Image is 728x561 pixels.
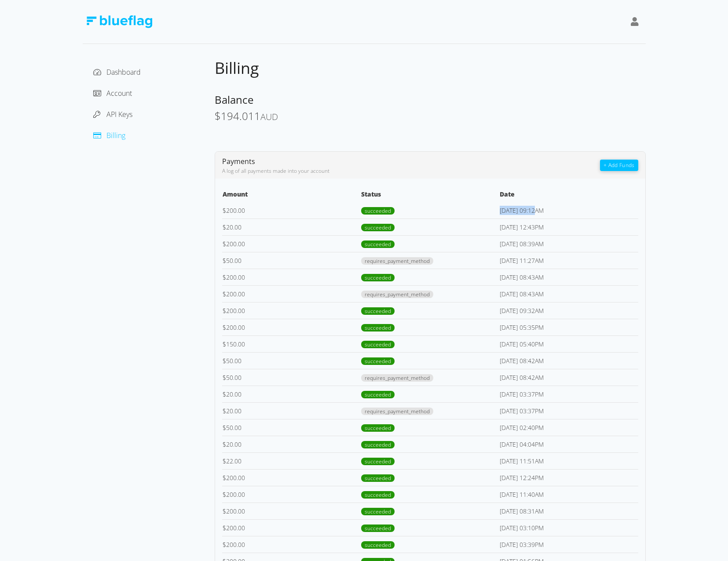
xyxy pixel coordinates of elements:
td: 22.00 [222,452,361,469]
td: [DATE] 03:37PM [499,386,638,402]
td: 50.00 [222,419,361,436]
td: 200.00 [222,302,361,319]
span: $ [223,540,226,549]
td: 200.00 [222,269,361,285]
td: [DATE] 02:40PM [499,419,638,436]
span: Billing [106,131,125,140]
td: 50.00 [222,369,361,386]
td: [DATE] 03:37PM [499,402,638,419]
button: + Add Funds [600,160,638,171]
span: succeeded [361,324,395,331]
td: 20.00 [222,436,361,452]
span: $ [223,323,226,331]
a: Dashboard [93,67,141,77]
span: $ [223,457,226,465]
td: [DATE] 08:39AM [499,235,638,252]
span: $ [223,206,226,215]
span: $ [223,357,226,365]
td: [DATE] 08:31AM [499,503,638,519]
span: succeeded [361,458,395,465]
td: 200.00 [222,235,361,252]
span: succeeded [361,341,395,348]
td: [DATE] 05:35PM [499,319,638,335]
td: 20.00 [222,402,361,419]
td: 20.00 [222,386,361,402]
td: 200.00 [222,202,361,219]
span: $ [223,390,226,398]
span: Payments [222,157,255,166]
span: succeeded [361,307,395,315]
span: succeeded [361,240,395,248]
td: [DATE] 09:12AM [499,202,638,219]
span: succeeded [361,207,395,215]
span: $ [223,440,226,448]
span: $ [215,109,221,123]
span: succeeded [361,424,395,432]
td: 50.00 [222,352,361,369]
span: succeeded [361,491,395,499]
span: succeeded [361,541,395,549]
img: Blue Flag Logo [86,15,152,28]
span: succeeded [361,274,395,281]
th: Status [361,189,499,202]
th: Date [499,189,638,202]
td: [DATE] 11:51AM [499,452,638,469]
td: 50.00 [222,252,361,269]
span: $ [223,490,226,499]
span: $ [223,256,226,265]
td: [DATE] 08:42AM [499,352,638,369]
span: Account [106,88,132,98]
span: $ [223,240,226,248]
td: [DATE] 04:04PM [499,436,638,452]
span: $ [223,290,226,298]
td: 200.00 [222,486,361,503]
span: 194.011 [221,109,260,123]
span: requires_payment_method [361,291,433,298]
div: A log of all payments made into your account [222,167,600,175]
td: [DATE] 08:42AM [499,369,638,386]
span: succeeded [361,525,395,532]
td: 20.00 [222,219,361,235]
a: API Keys [93,109,132,119]
span: succeeded [361,441,395,448]
span: AUD [260,111,278,123]
th: Amount [222,189,361,202]
td: [DATE] 08:43AM [499,269,638,285]
td: 200.00 [222,519,361,536]
td: [DATE] 05:40PM [499,335,638,352]
span: requires_payment_method [361,408,433,415]
td: [DATE] 12:24PM [499,469,638,486]
span: succeeded [361,474,395,482]
td: [DATE] 11:27AM [499,252,638,269]
span: Billing [215,57,259,79]
td: 150.00 [222,335,361,352]
span: $ [223,474,226,482]
td: 200.00 [222,536,361,553]
td: [DATE] 09:32AM [499,302,638,319]
a: Billing [93,131,125,140]
span: Balance [215,92,253,107]
span: Dashboard [106,67,141,77]
span: requires_payment_method [361,257,433,265]
td: 200.00 [222,319,361,335]
td: 200.00 [222,469,361,486]
span: $ [223,223,226,231]
span: $ [223,306,226,315]
span: $ [223,423,226,432]
td: [DATE] 03:10PM [499,519,638,536]
td: 200.00 [222,503,361,519]
td: [DATE] 03:39PM [499,536,638,553]
td: [DATE] 12:43PM [499,219,638,235]
span: $ [223,524,226,532]
td: 200.00 [222,285,361,302]
td: [DATE] 08:43AM [499,285,638,302]
span: succeeded [361,508,395,515]
span: succeeded [361,224,395,231]
span: succeeded [361,357,395,365]
span: $ [223,340,226,348]
span: $ [223,507,226,515]
span: succeeded [361,391,395,398]
span: requires_payment_method [361,374,433,382]
span: $ [223,373,226,382]
span: $ [223,273,226,281]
